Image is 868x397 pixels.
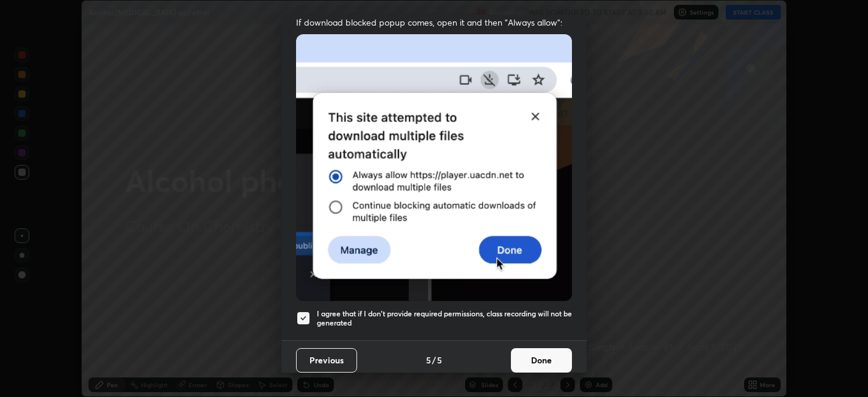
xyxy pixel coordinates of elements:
span: If download blocked popup comes, open it and then "Always allow": [296,16,572,28]
button: Previous [296,348,357,373]
h4: / [432,354,436,366]
h5: I agree that if I don't provide required permissions, class recording will not be generated [317,309,572,328]
h4: 5 [426,354,431,366]
h4: 5 [437,354,442,366]
img: downloads-permission-blocked.gif [296,34,572,301]
button: Done [511,348,572,373]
